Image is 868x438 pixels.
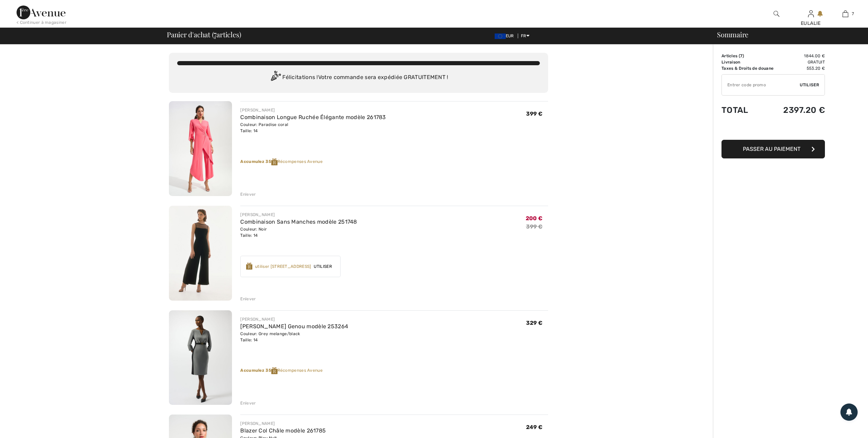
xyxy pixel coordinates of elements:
td: 553.20 € [779,65,825,71]
div: utiliser [STREET_ADDRESS] [255,263,311,270]
img: 1ère Avenue [17,6,65,19]
s: 399 € [526,223,543,230]
img: Euro [495,33,506,39]
img: recherche [774,10,779,18]
a: Combinaison Longue Ruchée Élégante modèle 261783 [240,114,386,120]
div: Couleur: Paradise coral Taille: 14 [240,121,386,134]
span: 249 € [526,424,543,430]
div: [PERSON_NAME] [240,420,326,427]
iframe: Ouvre un widget dans lequel vous pouvez chatter avec l’un de nos agents [824,417,861,435]
img: Combinaison Sans Manches modèle 251748 [169,206,232,301]
span: Panier d'achat ( articles) [167,31,241,38]
strong: Accumulez 35 [240,159,277,164]
td: Gratuit [779,59,825,65]
a: 7 [828,10,862,18]
td: Livraison [721,59,779,65]
div: Enlever [240,400,256,406]
a: Combinaison Sans Manches modèle 251748 [240,218,357,225]
td: 1844.00 € [779,53,825,59]
img: Reward-Logo.svg [246,263,252,270]
span: EUR [495,33,517,38]
div: Enlever [240,191,256,197]
div: [PERSON_NAME] [240,107,386,113]
div: Récompenses Avenue [240,367,548,374]
img: Combinaison Longue Ruchée Élégante modèle 261783 [169,101,232,196]
div: Couleur: Grey melange/black Taille: 14 [240,331,348,343]
span: FR [521,33,529,38]
td: Articles ( ) [721,53,779,59]
img: Reward-Logo.svg [271,158,277,165]
td: 2397.20 € [779,98,825,122]
a: Se connecter [808,10,814,17]
div: Sommaire [709,31,864,38]
img: Robe Fourreau Genou modèle 253264 [169,310,232,405]
div: < Continuer à magasiner [17,19,67,26]
span: Utiliser [311,263,334,270]
div: EULALIE [794,20,828,27]
img: Reward-Logo.svg [271,367,277,374]
span: 399 € [526,110,543,117]
button: Passer au paiement [721,140,825,158]
span: 7 [852,11,854,17]
strong: Accumulez 35 [240,368,277,373]
div: Félicitations ! Votre commande sera expédiée GRATUITEMENT ! [177,71,540,85]
iframe: PayPal [721,122,825,137]
a: Blazer Col Châle modèle 261785 [240,427,326,434]
span: 200 € [526,215,543,222]
span: 7 [740,53,743,58]
img: Mon panier [842,10,848,18]
div: [PERSON_NAME] [240,212,357,218]
span: 7 [214,29,216,38]
img: Congratulation2.svg [269,71,282,85]
div: [PERSON_NAME] [240,316,348,322]
img: Mes infos [808,10,814,18]
td: Taxes & Droits de douane [721,65,779,71]
td: Total [721,98,779,122]
div: Récompenses Avenue [240,158,548,165]
span: Utiliser [800,82,819,88]
input: Code promo [722,75,800,95]
div: Couleur: Noir Taille: 14 [240,226,357,239]
div: Enlever [240,296,256,302]
span: Passer au paiement [743,146,800,152]
span: 329 € [526,320,543,326]
a: [PERSON_NAME] Genou modèle 253264 [240,323,348,330]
